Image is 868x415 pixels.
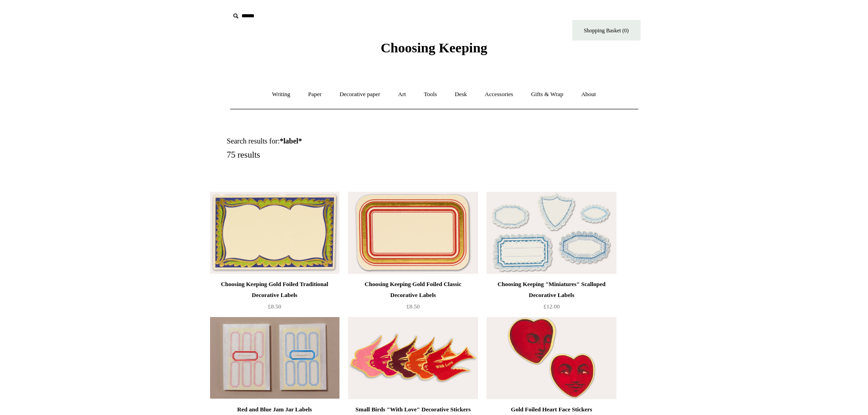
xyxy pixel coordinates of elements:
[487,279,616,316] a: Choosing Keeping "Miniatures" Scalloped Decorative Labels £12.00
[350,279,475,301] div: Choosing Keeping Gold Foiled Classic Decorative Labels
[406,303,420,310] span: £8.50
[348,192,478,274] img: Choosing Keeping Gold Foiled Classic Decorative Labels
[227,150,445,160] h5: 75 results
[487,317,616,399] img: Gold Foiled Heart Face Stickers
[210,317,339,399] img: Red and Blue Jam Jar Labels
[489,404,614,415] div: Gold Foiled Heart Face Stickers
[380,47,487,54] a: Choosing Keeping
[300,82,330,107] a: Paper
[350,404,475,415] div: Small Birds "With Love" Decorative Stickers
[447,82,475,107] a: Desk
[348,279,478,316] a: Choosing Keeping Gold Foiled Classic Decorative Labels £8.50
[544,303,560,310] span: £12.00
[416,82,445,107] a: Tools
[348,317,478,399] img: Small Birds "With Love" Decorative Stickers
[348,192,478,274] a: Choosing Keeping Gold Foiled Classic Decorative Labels Choosing Keeping Gold Foiled Classic Decor...
[573,82,604,107] a: About
[487,192,616,274] img: Choosing Keeping "Miniatures" Scalloped Decorative Labels
[210,192,339,274] img: Choosing Keeping Gold Foiled Traditional Decorative Labels
[348,317,478,399] a: Small Birds "With Love" Decorative Stickers Small Birds "With Love" Decorative Stickers
[572,20,641,41] a: Shopping Basket (0)
[523,82,571,107] a: Gifts & Wrap
[227,137,445,145] h1: Search results for:
[210,192,339,274] a: Choosing Keeping Gold Foiled Traditional Decorative Labels Choosing Keeping Gold Foiled Tradition...
[331,82,388,107] a: Decorative paper
[212,279,337,301] div: Choosing Keeping Gold Foiled Traditional Decorative Labels
[477,82,521,107] a: Accessories
[210,317,339,399] a: Red and Blue Jam Jar Labels Red and Blue Jam Jar Labels
[489,279,614,301] div: Choosing Keeping "Miniatures" Scalloped Decorative Labels
[487,192,616,274] a: Choosing Keeping "Miniatures" Scalloped Decorative Labels Choosing Keeping "Miniatures" Scalloped...
[264,82,298,107] a: Writing
[380,40,487,55] span: Choosing Keeping
[268,303,281,310] span: £8.50
[210,279,339,316] a: Choosing Keeping Gold Foiled Traditional Decorative Labels £8.50
[487,317,616,399] a: Gold Foiled Heart Face Stickers Gold Foiled Heart Face Stickers
[212,404,337,415] div: Red and Blue Jam Jar Labels
[390,82,414,107] a: Art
